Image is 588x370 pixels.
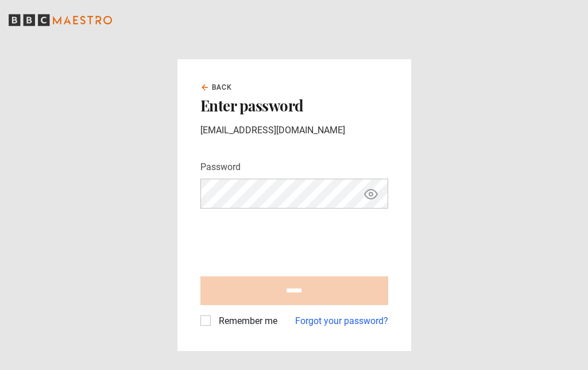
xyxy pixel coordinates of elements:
label: Remember me [214,314,277,328]
a: Forgot your password? [295,314,388,328]
span: Back [212,82,233,92]
label: Password [200,160,241,174]
svg: BBC Maestro [9,11,112,29]
iframe: reCAPTCHA [200,218,375,263]
a: Back [200,82,233,92]
h2: Enter password [200,97,388,114]
button: Show password [361,184,381,204]
p: [EMAIL_ADDRESS][DOMAIN_NAME] [200,124,388,137]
